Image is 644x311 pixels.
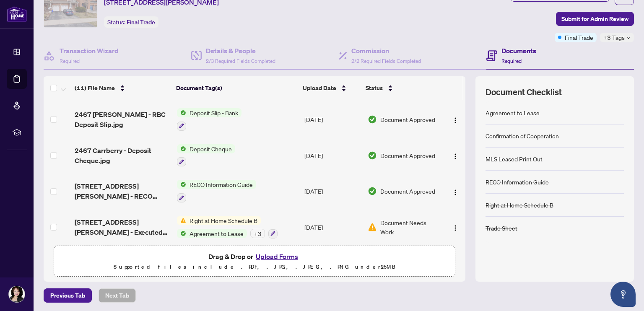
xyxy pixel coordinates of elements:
th: Upload Date [299,76,362,100]
span: Right at Home Schedule B [186,216,261,225]
span: Document Approved [380,187,435,196]
div: Confirmation of Cooperation [486,131,559,140]
button: Next Tab [99,288,136,303]
h4: Details & People [206,46,275,56]
span: down [626,36,631,40]
span: 2467 Carrberry - Deposit Cheque.jpg [75,145,170,166]
span: Final Trade [127,18,155,26]
h4: Commission [351,46,421,56]
button: Submit for Admin Review [556,12,634,26]
td: [DATE] [301,101,364,137]
button: Status IconDeposit Cheque [177,144,235,167]
td: [DATE] [301,137,364,174]
span: Agreement to Lease [186,229,247,238]
span: Document Approved [380,151,435,160]
th: Document Tag(s) [173,76,300,100]
div: Right at Home Schedule B [486,200,553,210]
button: Open asap [610,282,636,307]
p: Supported files include .PDF, .JPG, .JPEG, .PNG under 25 MB [59,262,450,272]
div: RECO Information Guide [486,177,549,187]
span: Deposit Slip - Bank [186,108,241,117]
span: 2/2 Required Fields Completed [351,58,421,64]
img: Document Status [368,115,377,124]
img: Logo [452,153,459,160]
span: Upload Date [303,83,336,93]
img: logo [7,6,27,22]
img: Status Icon [177,180,186,189]
span: Document Approved [380,115,435,124]
th: (11) File Name [71,76,173,100]
span: Previous Tab [50,289,85,302]
td: [DATE] [301,209,364,245]
img: Status Icon [177,108,186,117]
img: Logo [452,117,459,124]
span: Deposit Cheque [186,144,235,153]
div: Status: [104,16,158,28]
button: Logo [449,184,462,198]
th: Status [362,76,441,100]
img: Document Status [368,151,377,160]
td: [DATE] [301,173,364,209]
span: Document Needs Work [380,218,440,236]
button: Status IconRight at Home Schedule BStatus IconAgreement to Lease+3 [177,216,278,238]
span: Required [60,58,80,64]
span: Drag & Drop orUpload FormsSupported files include .PDF, .JPG, .JPEG, .PNG under25MB [54,246,455,277]
img: Profile Icon [9,286,25,302]
img: Document Status [368,187,377,196]
span: Required [501,58,522,64]
img: Status Icon [177,144,186,153]
h4: Transaction Wizard [60,46,119,56]
div: Agreement to Lease [486,108,540,117]
h4: Documents [501,46,536,56]
span: Submit for Admin Review [561,12,628,26]
img: Logo [452,225,459,231]
span: Final Trade [565,33,593,42]
button: Logo [449,113,462,126]
button: Status IconDeposit Slip - Bank [177,108,241,131]
span: (11) File Name [75,83,115,93]
button: Upload Forms [253,251,301,262]
span: Status [366,83,383,93]
span: Document Checklist [486,86,562,98]
span: 2467 [PERSON_NAME] - RBC Deposit Slip.jpg [75,109,170,130]
div: + 3 [250,229,265,238]
img: Status Icon [177,216,186,225]
span: RECO Information Guide [186,180,256,189]
img: Document Status [368,223,377,232]
button: Previous Tab [44,288,92,303]
button: Logo [449,220,462,234]
button: Logo [449,149,462,162]
button: Status IconRECO Information Guide [177,180,256,202]
img: Logo [452,189,459,196]
div: MLS Leased Print Out [486,154,543,163]
span: Drag & Drop or [208,251,301,262]
span: [STREET_ADDRESS][PERSON_NAME] - RECO Information Guide [DATE].pdf [75,181,170,201]
div: Trade Sheet [486,223,517,233]
img: Status Icon [177,229,186,238]
span: +3 Tags [603,33,625,42]
span: 2/3 Required Fields Completed [206,58,275,64]
span: [STREET_ADDRESS][PERSON_NAME] - Executed Lease - [DATE].pdf [75,217,170,237]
